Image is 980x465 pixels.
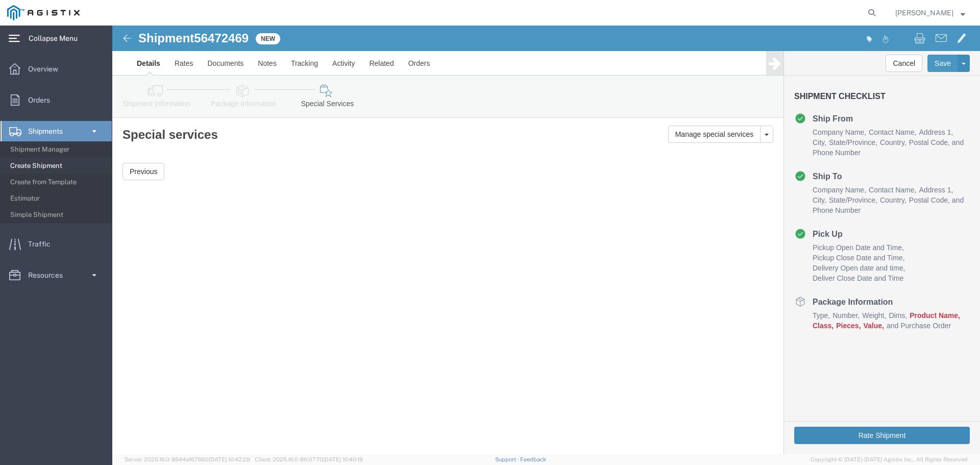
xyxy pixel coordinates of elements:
[28,265,70,285] span: Resources
[895,7,966,19] button: [PERSON_NAME]
[112,26,980,454] iframe: FS Legacy Container
[10,156,105,176] span: Create Shipment
[29,28,85,48] span: Collapse Menu
[10,188,105,209] span: Estimator
[10,139,105,160] span: Shipment Manager
[1,59,112,79] a: Overview
[1,90,112,110] a: Orders
[7,5,80,20] img: logo
[895,7,953,18] span: Ron Reveal
[811,455,968,464] span: Copyright © [DATE]-[DATE] Agistix Inc., All Rights Reserved
[1,265,112,285] a: Resources
[10,172,105,192] span: Create from Template
[28,59,65,79] span: Overview
[209,456,250,462] span: [DATE] 10:42:29
[10,205,105,225] span: Simple Shipment
[28,90,57,110] span: Orders
[495,456,521,462] a: Support
[125,456,250,462] span: Server: 2025.16.0-9544af67660
[28,121,70,141] span: Shipments
[1,121,112,141] a: Shipments
[255,456,363,462] span: Client: 2025.16.0-8fc0770
[1,234,112,254] a: Traffic
[28,234,58,254] span: Traffic
[323,456,363,462] span: [DATE] 10:40:19
[520,456,546,462] a: Feedback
